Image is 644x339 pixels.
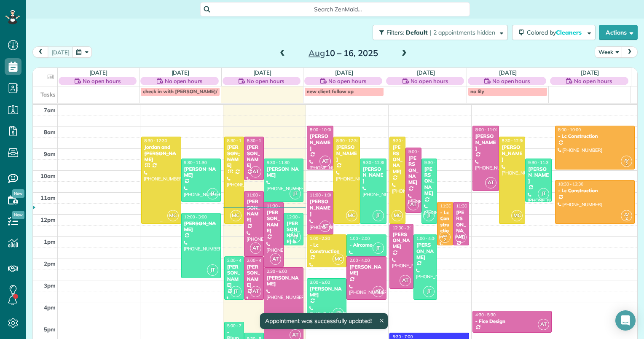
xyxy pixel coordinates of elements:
span: JT [290,188,301,199]
div: [PERSON_NAME] [528,166,549,184]
span: new client follow up [307,88,354,94]
span: 3pm [44,282,56,289]
span: 11:30 - 1:30 [456,203,479,209]
span: 1pm [44,238,56,245]
div: [PERSON_NAME] [266,275,301,287]
span: 4pm [44,304,56,311]
div: [PERSON_NAME] [475,133,496,151]
span: MC [346,210,357,221]
span: Colored by [527,29,585,36]
span: AV [624,158,629,162]
div: - Fice Design [475,318,549,324]
span: 2:00 - 4:00 [227,258,247,263]
a: [DATE] [172,69,190,76]
span: 8:30 - 12:30 [144,138,167,143]
span: 8:00 - 10:00 [310,127,333,132]
span: 7am [44,107,56,113]
span: AT [400,275,411,286]
span: AV [624,212,629,217]
span: 12:00 - 3:00 [184,214,207,220]
span: 8:30 - 12:30 [392,138,415,143]
span: No open hours [574,77,612,85]
span: AT [319,156,331,167]
span: MC [167,210,179,221]
div: [PERSON_NAME] [266,166,301,178]
a: [DATE] [89,69,107,76]
span: 12:00 - 1:30 [287,214,309,220]
div: [PERSON_NAME] [424,166,435,196]
div: [PERSON_NAME] [309,286,344,298]
span: AT [485,177,496,188]
div: Appointment was successfully updated! [260,313,388,329]
span: 8:00 - 10:00 [558,127,581,132]
span: 12:30 - 3:30 [392,225,415,231]
span: 2:00 - 4:00 [247,258,267,263]
span: New [12,211,24,219]
div: Jordan and [PERSON_NAME] [144,144,178,162]
div: - Lc Construction [558,188,632,194]
div: - Lc Construction [558,133,632,139]
span: AT [455,231,467,243]
div: - Lc Construction [309,242,344,254]
div: [PERSON_NAME] [456,210,467,240]
span: JT [290,231,301,243]
span: 11:30 - 1:30 [440,203,463,209]
div: [PERSON_NAME] [247,144,261,169]
div: [PHONE_NUMBER] [349,250,384,262]
span: 9:30 - 12:30 [363,160,386,165]
button: next [622,46,638,58]
span: 9am [44,151,56,157]
a: [DATE] [581,69,599,76]
span: 11:30 - 2:30 [267,203,290,209]
span: AV [443,234,447,238]
span: Cleaners [556,29,583,36]
a: Filters: Default | 2 appointments hidden [368,25,508,40]
span: AT [319,221,331,232]
div: [PERSON_NAME] [227,144,241,169]
button: [DATE] [48,46,73,58]
a: [DATE] [417,69,435,76]
div: [PERSON_NAME] [416,242,435,260]
span: 10:30 - 12:30 [558,181,583,187]
span: 8:30 - 12:30 [336,138,359,143]
a: [DATE] [335,69,353,76]
div: - Aircomo [349,242,384,248]
div: [PERSON_NAME] [227,264,241,288]
span: JT [230,286,241,297]
div: - Lc Construction [440,210,451,240]
span: 12pm [40,216,56,223]
span: 11:00 - 1:00 [310,192,333,198]
span: Aug [309,48,325,58]
span: AT [270,253,281,265]
small: 2 [621,160,632,168]
div: [PERSON_NAME] [309,199,331,217]
span: JT [207,188,218,199]
span: AT [408,199,419,210]
span: check in with [PERSON_NAME]/[PERSON_NAME] [143,88,258,94]
span: 9:00 - 12:00 [408,149,431,154]
span: JT [373,242,384,254]
span: No open hours [492,77,530,85]
span: AT [538,319,549,330]
button: Colored byCleaners [512,25,596,40]
a: [DATE] [253,69,271,76]
span: 10am [40,172,56,179]
small: 2 [440,236,450,244]
span: No open hours [83,77,121,85]
span: JT [423,286,435,297]
span: 8am [44,129,56,135]
span: MC [511,210,523,221]
span: 9:30 - 12:30 [424,160,447,165]
div: [PERSON_NAME] [349,264,384,276]
span: No open hours [165,77,203,85]
span: JT [207,264,218,276]
div: [PERSON_NAME] [336,144,357,162]
span: 8:30 - 12:30 [502,138,525,143]
span: 2:00 - 4:00 [349,258,370,263]
button: Actions [599,25,638,40]
span: JT [538,188,549,199]
button: Week [595,46,623,58]
span: 8:30 - 12:30 [227,138,250,143]
span: 4:30 - 5:30 [475,312,496,317]
div: [PERSON_NAME] [247,199,261,223]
